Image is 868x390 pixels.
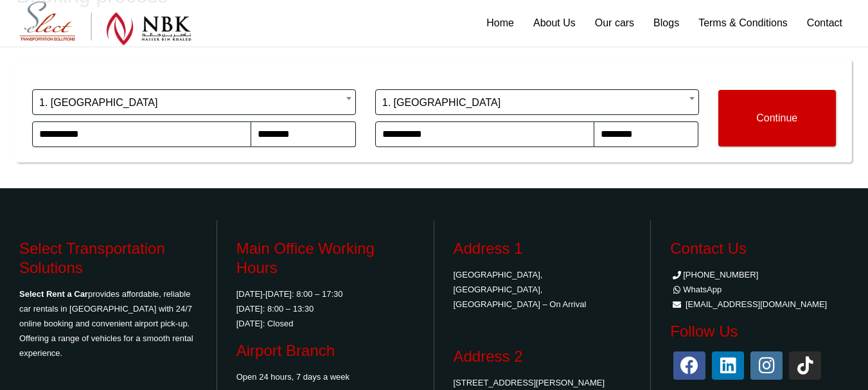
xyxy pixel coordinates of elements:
h3: Main Office Working Hours [236,239,414,278]
p: Open 24 hours, 7 days a week [236,369,414,384]
a: [GEOGRAPHIC_DATA], [GEOGRAPHIC_DATA], [GEOGRAPHIC_DATA] – On Arrival [454,270,587,309]
img: Select Rent a Car [19,1,191,46]
span: 1. Hamad International Airport [39,90,349,116]
p: provides affordable, reliable car rentals in [GEOGRAPHIC_DATA] with 24/7 online booking and conve... [19,287,197,360]
h3: Address 1 [454,239,632,258]
a: WhatsApp [670,285,722,294]
span: 1. Hamad International Airport [375,89,699,115]
h3: Contact Us [670,239,849,258]
a: [STREET_ADDRESS][PERSON_NAME] [454,378,605,387]
p: [DATE]-[DATE]: 8:00 – 17:30 [DATE]: 8:00 – 13:30 [DATE]: Closed [236,287,414,331]
strong: Select Rent a Car [19,289,88,299]
a: [PHONE_NUMBER] [670,270,758,279]
h3: Follow Us [670,322,849,341]
h3: Select Transportation Solutions [19,239,197,278]
a: [EMAIL_ADDRESS][DOMAIN_NAME] [686,299,827,309]
span: Pick-Up Information [32,66,356,89]
span: 1. Hamad International Airport [32,89,356,115]
span: 1. Hamad International Airport [382,90,692,116]
h3: Airport Branch [236,341,414,360]
span: Return Information [375,66,699,89]
button: Continue [718,90,837,146]
h3: Address 2 [454,347,632,366]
